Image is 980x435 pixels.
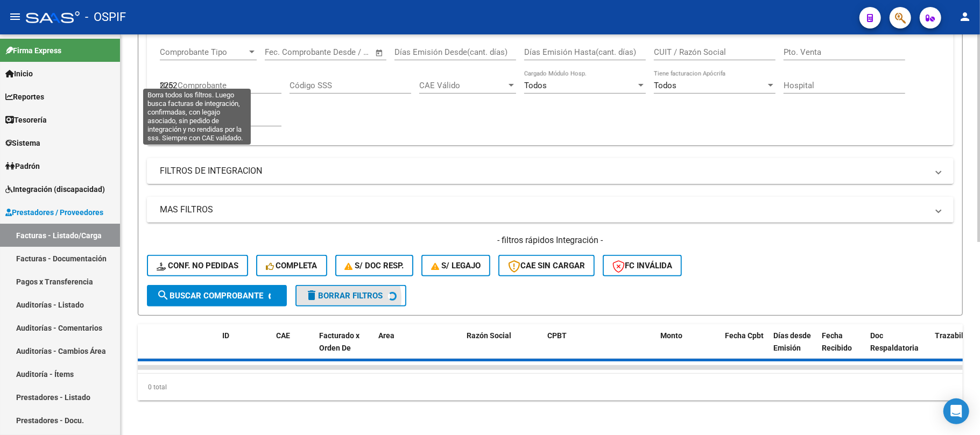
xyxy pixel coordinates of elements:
span: CAE Válido [419,81,506,90]
button: Completa [256,255,327,276]
button: Borrar Filtros [295,285,406,306]
mat-expansion-panel-header: MAS FILTROS [147,197,954,223]
span: Todos [654,81,676,90]
div: Open Intercom Messenger [943,398,969,424]
span: Borrar Filtros [305,291,383,301]
datatable-header-cell: Area [374,324,447,372]
mat-icon: delete [305,289,318,302]
span: Integración (discapacidad) [5,183,105,195]
mat-icon: menu [9,10,22,23]
span: CAE SIN CARGAR [508,261,585,270]
span: Facturado x Orden De [319,331,359,352]
span: Trazabilidad [935,331,978,340]
button: Conf. no pedidas [147,255,248,276]
mat-panel-title: MAS FILTROS [160,204,928,216]
span: Días desde Emisión [773,331,811,352]
span: S/ legajo [431,261,481,270]
mat-icon: person [958,10,971,23]
datatable-header-cell: CPBT [543,324,656,372]
span: Razón Social [467,331,511,340]
mat-expansion-panel-header: FILTROS DE INTEGRACION [147,158,954,184]
datatable-header-cell: ID [218,324,272,372]
button: CAE SIN CARGAR [498,255,595,276]
div: 0 total [138,374,963,401]
mat-icon: search [157,289,170,302]
span: Todos [524,81,547,90]
span: Area [378,331,394,340]
button: Buscar Comprobante [147,285,287,306]
mat-panel-title: FILTROS DE INTEGRACION [160,165,928,177]
span: Buscar Comprobante [157,291,263,301]
h4: - filtros rápidos Integración - [147,234,954,246]
datatable-header-cell: Doc Respaldatoria [866,324,930,372]
span: Doc Respaldatoria [870,331,919,352]
button: Open calendar [373,47,386,59]
span: Conf. no pedidas [157,261,238,270]
span: Reportes [5,91,44,103]
span: Monto [660,331,682,340]
span: Sistema [5,137,40,149]
span: S/ Doc Resp. [345,261,404,270]
span: - OSPIF [85,5,126,29]
datatable-header-cell: Facturado x Orden De [315,324,374,372]
input: Fecha fin [318,47,370,57]
span: Prestadores / Proveedores [5,206,103,218]
span: Fecha Cpbt [725,331,764,340]
button: FC Inválida [603,255,682,276]
span: CAE [276,331,290,340]
datatable-header-cell: Fecha Recibido [817,324,866,372]
span: FC Inválida [612,261,672,270]
span: Completa [266,261,318,270]
span: Firma Express [5,45,61,56]
span: Padrón [5,160,40,172]
datatable-header-cell: Días desde Emisión [769,324,817,372]
span: Tesorería [5,114,47,126]
input: Fecha inicio [265,47,308,57]
datatable-header-cell: Fecha Cpbt [721,324,769,372]
datatable-header-cell: Razón Social [462,324,543,372]
span: Comprobante Tipo [160,47,247,57]
datatable-header-cell: Monto [656,324,721,372]
span: CPBT [547,331,567,340]
span: Fecha Recibido [822,331,852,352]
span: Inicio [5,68,33,80]
button: S/ legajo [421,255,490,276]
button: S/ Doc Resp. [335,255,414,276]
datatable-header-cell: CAE [272,324,315,372]
span: ID [222,331,229,340]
